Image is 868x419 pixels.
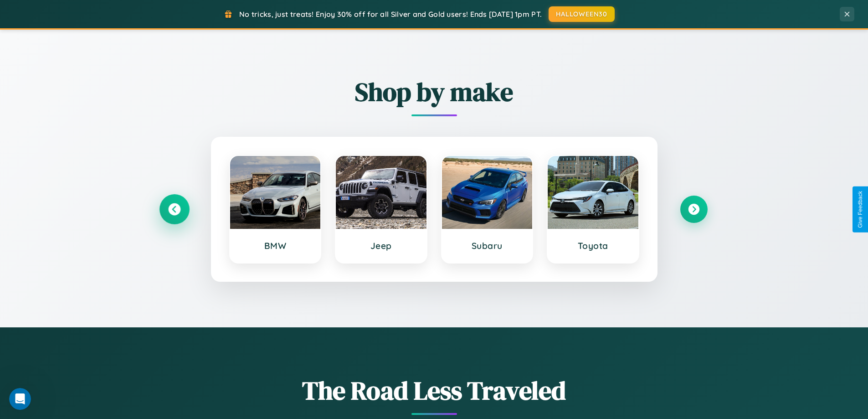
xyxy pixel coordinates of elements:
[161,373,708,408] h1: The Road Less Traveled
[345,240,417,251] h3: Jeep
[239,240,312,251] h3: BMW
[9,388,31,410] iframe: Intercom live chat
[451,240,524,251] h3: Subaru
[549,6,615,22] button: HALLOWEEN30
[557,240,629,251] h3: Toyota
[161,74,708,109] h2: Shop by make
[239,10,542,19] span: No tricks, just treats! Enjoy 30% off for all Silver and Gold users! Ends [DATE] 1pm PT.
[857,191,863,228] div: Give Feedback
